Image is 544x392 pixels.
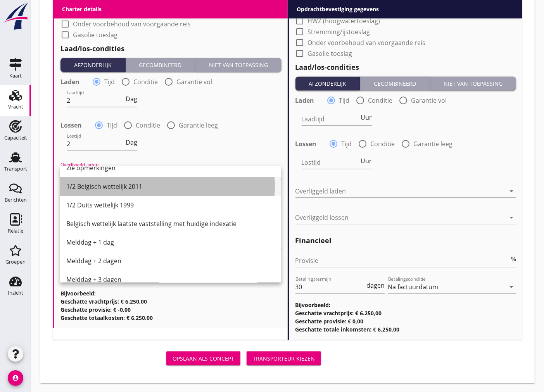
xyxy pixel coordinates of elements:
span: Uur [361,158,372,164]
strong: Laden [60,78,79,86]
span: Uur [361,114,372,121]
label: Garantie vol [176,78,212,86]
label: Garantie vol [411,97,447,104]
div: Groepen [5,259,26,264]
strong: Laden [295,97,314,104]
label: HWZ (hoogwatertoeslag) [308,17,380,25]
div: Gecombineerd [363,79,427,88]
i: arrow_drop_down [507,187,516,196]
label: Onder voorbehoud van voorgaande reis [308,39,426,47]
i: arrow_drop_down [507,282,516,292]
div: Afzonderlijk [299,79,357,88]
h3: Geschatte provisie: € 0,00 [295,317,516,325]
div: Melddag + 2 dagen [66,256,275,266]
input: Lostijd [302,156,359,169]
input: Provisie [295,254,510,267]
div: Na factuurdatum [388,283,439,290]
label: Stremming/ijstoeslag [73,9,135,17]
i: account_circle [8,370,23,386]
div: Relatie [8,228,23,233]
h3: Geschatte vrachtprijs: € 6.250,00 [60,297,281,306]
div: Vracht [8,104,23,109]
input: Betalingstermijn [295,281,365,293]
div: Kaart [9,73,22,78]
button: Niet van toepassing [430,76,516,90]
label: Gasolie toeslag [308,50,352,57]
label: Conditie [133,78,158,86]
span: Dag [126,139,137,145]
div: Transport [4,166,27,171]
label: Conditie [368,97,393,104]
div: Transporteur kiezen [253,354,315,363]
label: KWZ (laagwatertoeslag) [308,6,376,14]
label: Conditie [136,121,160,129]
label: Garantie leeg [414,140,453,148]
label: Gasolie toeslag [73,31,117,39]
i: arrow_drop_down [507,213,516,222]
div: Niet van toepassing [199,61,278,69]
label: Tijd [104,78,115,86]
div: Niet van toepassing [433,79,513,88]
label: Garantie leeg [179,121,218,129]
div: Melddag + 1 dag [66,238,275,247]
div: Melddag + 3 dagen [66,275,275,284]
strong: Lossen [295,140,317,148]
div: Capaciteit [4,135,27,140]
label: Conditie [371,140,395,148]
h3: Bijvoorbeeld: [295,301,516,309]
div: Inzicht [8,290,23,295]
button: Gecombineerd [360,76,430,90]
div: Belgisch wettelijk laatste vaststelling met huidige indexatie [66,219,275,228]
button: Opslaan als concept [166,351,240,365]
label: Tijd [342,140,352,148]
input: Laadtijd [67,94,124,107]
h2: Laad/los-condities [60,43,281,54]
label: Tijd [339,97,350,104]
h2: Financieel [295,235,516,246]
button: Afzonderlijk [295,76,361,90]
img: logo-small.a267ee39.svg [2,2,29,31]
input: Lostijd [67,138,124,150]
button: Gecombineerd [126,58,196,72]
div: Gecombineerd [129,61,192,69]
label: Stremming/ijstoeslag [308,28,370,36]
h3: Geschatte totale inkomsten: € 6.250,00 [295,325,516,333]
div: Opslaan als concept [173,354,234,363]
strong: Lossen [60,121,82,129]
div: Afzonderlijk [64,61,122,69]
button: Afzonderlijk [60,58,126,72]
input: Laadtijd [302,113,359,125]
button: Niet van toepassing [195,58,281,72]
div: Zie opmerkingen [66,163,275,173]
div: 1/2 Belgisch wettelijk 2011 [66,182,275,191]
h2: Laad/los-condities [295,62,516,73]
i: arrow_drop_down [272,168,281,177]
h3: Geschatte totaalkosten: € 6.250,00 [60,314,281,322]
h3: Bijvoorbeeld: [60,289,281,297]
h3: Geschatte provisie: € -0,00 [60,306,281,314]
button: Transporteur kiezen [247,351,321,365]
div: % [509,256,516,262]
div: dagen [365,282,385,288]
div: Berichten [5,197,27,202]
label: Onder voorbehoud van voorgaande reis [73,20,191,28]
label: Tijd [107,121,117,129]
div: 1/2 Duits wettelijk 1999 [66,200,275,210]
span: Dag [126,96,137,102]
h3: Geschatte vrachtprijs: € 6.250,00 [295,309,516,317]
